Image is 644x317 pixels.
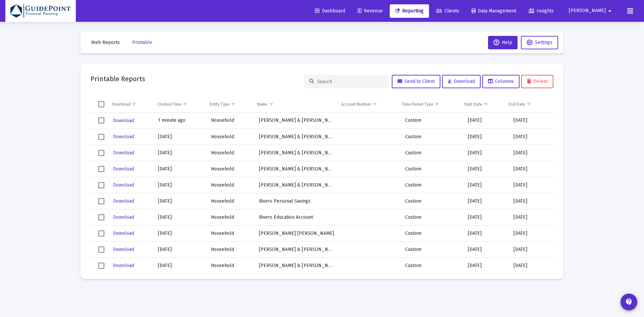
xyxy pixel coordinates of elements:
td: Household [206,129,254,145]
span: Help [493,40,512,45]
div: Select row [98,214,104,220]
td: [DATE] [153,161,206,177]
span: Show filter options for column 'Created Time' [182,102,187,107]
span: Show filter options for column 'Time Period Type' [434,102,439,107]
td: Custom [400,193,463,209]
button: Download [112,132,135,142]
td: [PERSON_NAME] & [PERSON_NAME] [254,177,339,193]
span: Settings [535,40,552,45]
a: Insights [523,4,559,18]
button: Help [488,36,518,49]
input: Search [317,79,383,85]
td: Rivers Education Account [254,209,339,225]
a: Reporting [390,4,429,18]
span: Data Management [472,8,516,14]
div: End Date [509,102,525,107]
td: [DATE] [463,113,509,129]
a: Revenue [352,4,388,18]
mat-icon: contact_support [625,298,633,306]
mat-icon: arrow_drop_down [606,4,614,18]
td: Column Download [107,96,153,112]
td: [DATE] [509,209,553,225]
span: Download [113,118,134,123]
div: Start Date [464,102,482,107]
td: [DATE] [153,242,206,258]
button: [PERSON_NAME] [561,4,622,17]
td: [PERSON_NAME] & [PERSON_NAME] [254,113,339,129]
span: Download [448,78,475,84]
button: Delete [521,75,553,88]
span: Download [113,134,134,140]
td: Custom [400,145,463,161]
td: [DATE] [463,161,509,177]
span: Show filter options for column 'Account Number' [372,102,377,107]
span: Download [113,150,134,156]
td: [DATE] [463,145,509,161]
button: Columns [482,75,520,88]
button: Download [112,148,135,158]
td: Household [206,225,254,242]
td: [DATE] [509,242,553,258]
td: [DATE] [153,145,206,161]
td: [DATE] [509,225,553,242]
span: Send to Client [397,78,435,84]
span: Clients [436,8,459,14]
button: Download [112,261,135,270]
td: Column Account Number [336,96,397,112]
a: Clients [431,4,465,18]
td: [PERSON_NAME] & [PERSON_NAME] [254,129,339,145]
td: Custom [400,258,463,274]
div: Select row [98,182,104,188]
button: Download [112,164,135,174]
td: [DATE] [463,258,509,274]
td: Custom [400,209,463,225]
span: Columns [488,78,514,84]
td: Custom [400,129,463,145]
div: Account Number [341,102,371,107]
div: Name [257,102,268,107]
td: Column Created Time [153,96,205,112]
td: [DATE] [463,242,509,258]
td: Column End Date [504,96,548,112]
td: Custom [400,242,463,258]
td: [PERSON_NAME] & [PERSON_NAME] [254,161,339,177]
span: Web Reports [91,40,120,45]
span: Download [113,230,134,236]
span: Download [113,182,134,188]
td: [DATE] [153,177,206,193]
td: [DATE] [463,209,509,225]
td: [DATE] [153,129,206,145]
div: Select all [98,101,104,107]
button: Download [112,180,135,190]
span: Show filter options for column 'Name' [269,102,274,107]
td: Household [206,258,254,274]
td: [DATE] [463,177,509,193]
td: [DATE] [509,145,553,161]
span: Download [113,263,134,268]
td: [DATE] [509,258,553,274]
span: Download [113,214,134,220]
div: Select row [98,134,104,140]
button: Download [112,116,135,125]
div: Select row [98,117,104,123]
span: Download [113,166,134,172]
td: [DATE] [509,177,553,193]
img: Dashboard [10,4,71,18]
button: Download [112,228,135,238]
div: Select row [98,150,104,156]
span: Show filter options for column 'Download' [131,102,137,107]
button: Download [112,245,135,254]
div: Download [112,102,130,107]
td: Household [206,113,254,129]
td: [DATE] [463,193,509,209]
td: [DATE] [509,193,553,209]
td: Column Start Date [459,96,504,112]
span: Download [113,198,134,204]
button: Download [442,75,481,88]
a: Dashboard [310,4,351,18]
div: Select row [98,247,104,253]
td: Column Time Period Type [397,96,459,112]
td: [DATE] [463,129,509,145]
span: Dashboard [315,8,345,14]
div: Select row [98,230,104,236]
